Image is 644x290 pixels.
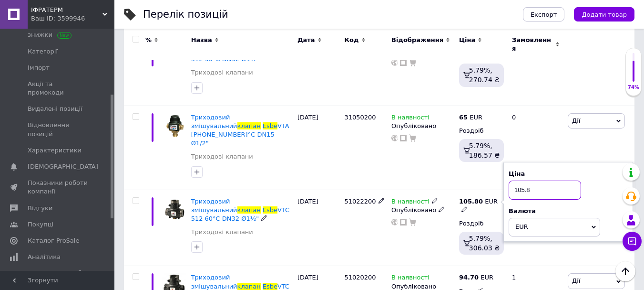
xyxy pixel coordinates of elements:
span: Інструменти веб-майстра та SEO [28,269,88,286]
div: Перелік позицій [143,10,228,20]
span: Видалені позиції [28,105,82,113]
img: Трехходовой смесительный клапан Esbe VTC 512 60°C DN32 Ø1½" [162,197,186,222]
a: Триходові клапани [191,68,253,77]
span: Esbe [263,206,277,214]
div: EUR [459,197,504,215]
div: Ваш ID: 3599946 [31,14,114,23]
span: Замовлення [512,36,553,53]
span: 51020200 [344,274,376,281]
b: 65 [459,114,468,121]
span: Назва [191,36,212,44]
div: Роздріб [459,219,504,228]
button: Експорт [523,7,565,21]
span: Триходовий змішувальний [191,198,237,214]
span: клапан [237,283,261,290]
span: VTA [PHONE_NUMBER]°C DN15 Ø1/2" [191,122,289,147]
span: % [145,36,152,44]
span: Код [344,36,358,44]
span: клапан [237,122,261,129]
span: EUR [515,223,528,230]
div: Ціна [509,170,628,178]
span: 5.79%, 270.74 ₴ [469,66,500,84]
span: Покупці [28,220,53,229]
span: Показники роботи компанії [28,179,88,196]
span: Дата [297,36,315,44]
span: Аналітика [28,253,61,261]
a: Триходовий змішувальнийклапанEsbeVTC 512 60°C DN32 Ø1½" [191,198,290,222]
span: Каталог ProSale [28,236,79,245]
a: Триходові клапани [191,152,253,161]
a: Триходові клапани [191,228,253,236]
button: Чат з покупцем [623,232,642,251]
span: 5.79%, 186.57 ₴ [469,142,500,159]
span: Додати товар [582,11,627,18]
span: Сезонні знижки [28,22,88,39]
b: 105.80 [459,198,483,205]
button: Додати товар [574,7,634,21]
span: Esbe [263,283,277,290]
span: Триходовий змішувальний [191,114,237,129]
span: VTC 512 60°C DN32 Ø1½" [191,206,290,222]
div: EUR [459,273,493,282]
span: Esbe [263,122,277,129]
div: [DATE] [295,106,342,190]
span: [DEMOGRAPHIC_DATA] [28,162,98,171]
span: ІФРАТЕРМ [31,6,102,14]
span: Дії [572,117,580,124]
span: Відгуки [28,204,52,213]
div: Роздріб [459,127,504,135]
button: Наверх [615,261,635,281]
div: Опубліковано [391,122,454,130]
span: Характеристики [28,146,82,155]
span: Категорії [28,47,58,56]
span: Акції та промокоди [28,80,88,97]
div: EUR [459,113,482,122]
div: [DATE] [295,30,342,106]
span: 31050200 [344,114,376,121]
div: 0 [506,106,565,190]
span: 51022200 [344,198,376,205]
div: [DATE] [295,190,342,266]
div: Валюта [509,207,628,215]
b: 94.70 [459,274,479,281]
img: Трехходовой смесительный клапан Esbe VTA 312 35-60°C DN15 Ø1/2" [162,113,186,138]
a: Триходовий змішувальнийклапанEsbeVTA [PHONE_NUMBER]°C DN15 Ø1/2" [191,114,289,147]
span: Експорт [531,11,557,18]
span: Відновлення позицій [28,121,88,138]
span: В наявності [391,274,429,284]
div: 0 [506,30,565,106]
span: Імпорт [28,64,50,72]
span: В наявності [391,198,429,208]
span: Відображення [391,36,443,44]
span: Дії [572,277,580,284]
span: В наявності [391,114,429,124]
div: Опубліковано [391,206,454,215]
span: Ціна [459,36,475,44]
span: 5.79%, 306.03 ₴ [469,235,500,252]
span: клапан [237,206,261,214]
div: 74% [626,84,641,91]
span: Триходовий змішувальний [191,274,237,290]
